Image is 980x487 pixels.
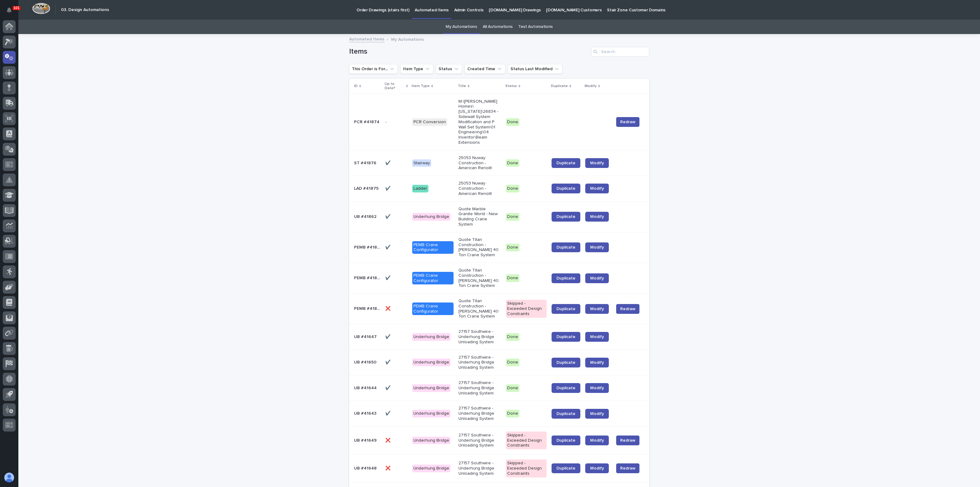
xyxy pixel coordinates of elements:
tr: UB #41644UB #41644 ✔️✔️ Underhung Bridge27157 Southwire - Underhung Bridge Unloading SystemDoneDu... [349,375,649,401]
span: Modify [590,386,604,390]
div: Skipped - Exceeded Design Constraints [506,300,547,318]
div: Done [506,244,519,251]
span: Modify [590,307,604,311]
div: PEMB Crane Configurator [412,241,454,254]
h1: Items [349,47,589,56]
span: Redraw [620,465,635,471]
a: Duplicate [552,304,580,314]
button: Redraw [616,463,639,473]
tr: UB #41643UB #41643 ✔️✔️ Underhung Bridge27157 Southwire - Underhung Bridge Unloading SystemDoneDu... [349,401,649,426]
p: PEMB #41804 [354,305,382,311]
button: Created Time [465,64,505,74]
div: Underhung Bridge [412,359,450,366]
span: Modify [590,276,604,280]
button: This Order is For... [349,64,398,74]
div: Done [506,333,519,341]
span: Duplicate [556,438,575,443]
tr: UB #41648UB #41648 ❌❌ Underhung Bridge27157 Southwire - Underhung Bridge Unloading SystemSkipped ... [349,455,649,482]
div: Underhung Bridge [412,437,450,444]
tr: LAD #41875LAD #41875 ✔️✔️ Ladder25053 Nuway Construction - American RenolitDoneDuplicateModify [349,176,649,201]
a: Modify [585,463,609,473]
p: - [385,118,388,125]
a: Duplicate [552,273,580,283]
div: Done [506,185,519,192]
div: Done [506,213,519,221]
a: Modify [585,409,609,419]
div: Ladder [412,185,428,192]
tr: UB #41650UB #41650 ✔️✔️ Underhung Bridge27157 Southwire - Underhung Bridge Unloading SystemDoneDu... [349,350,649,375]
p: ✔️ [385,410,392,416]
div: Done [506,118,519,126]
div: PEMB Crane Configurator [412,302,454,315]
a: Modify [585,358,609,367]
span: Redraw [620,119,635,125]
h2: 03. Design Automations [61,7,109,13]
p: Up to Date? [385,81,404,92]
p: ID [354,83,358,89]
a: Modify [585,332,609,342]
button: Redraw [616,304,639,314]
p: UB #41644 [354,384,378,391]
button: users-avatar [3,471,16,484]
p: ✔️ [385,213,392,219]
p: Quote Titan Construction - [PERSON_NAME] 40 Ton Crane System [458,268,501,288]
a: Duplicate [552,409,580,419]
a: Modify [585,158,609,168]
img: Workspace Logo [32,3,50,14]
div: Stairway [412,159,431,167]
button: Status Last Modified [508,64,563,74]
span: Modify [590,161,604,165]
p: My Automations [391,36,424,42]
span: Redraw [620,437,635,443]
div: Underhung Bridge [412,465,450,472]
p: Quote Titan Construction - [PERSON_NAME] 40 Ton Crane System [458,299,501,319]
a: Modify [585,242,609,252]
span: Duplicate [556,276,575,280]
div: Underhung Bridge [412,333,450,341]
tr: PEMB #41804PEMB #41804 ❌❌ PEMB Crane ConfiguratorQuote Titan Construction - [PERSON_NAME] 40 Ton ... [349,294,649,324]
p: M:\[PERSON_NAME] Homes\[US_STATE]\26834 - Sidewall System Modification and P Wall Set System\01 E... [458,99,501,145]
span: Duplicate [556,466,575,470]
tr: PEMB #41806PEMB #41806 ✔️✔️ PEMB Crane ConfiguratorQuote Titan Construction - [PERSON_NAME] 40 To... [349,263,649,293]
p: 27157 Southwire - Underhung Bridge Unloading System [458,406,501,421]
p: UB #41650 [354,359,378,365]
p: PEMB #41806 [354,274,382,281]
p: Modify [585,83,597,89]
p: LAD #41875 [354,185,380,191]
p: 25053 Nuway Construction - American Renolit [458,181,501,196]
a: My Automations [446,20,477,34]
span: Duplicate [556,360,575,365]
button: Redraw [616,436,639,445]
input: Search [591,47,649,57]
div: Underhung Bridge [412,384,450,392]
button: Redraw [616,117,639,127]
div: Done [506,384,519,392]
p: 27157 Southwire - Underhung Bridge Unloading System [458,380,501,396]
tr: PCR #41874PCR #41874 -- PCR ConversionM:\[PERSON_NAME] Homes\[US_STATE]\26834 - Sidewall System M... [349,94,649,150]
a: Automated Items [349,35,384,42]
tr: UB #41647UB #41647 ✔️✔️ Underhung Bridge27157 Southwire - Underhung Bridge Unloading SystemDoneDu... [349,324,649,350]
p: 27157 Southwire - Underhung Bridge Unloading System [458,355,501,370]
span: Modify [590,438,604,443]
p: ❌ [385,465,392,471]
div: Done [506,359,519,366]
a: Modify [585,273,609,283]
a: Duplicate [552,242,580,252]
p: Title [458,83,466,89]
tr: UB #41862UB #41862 ✔️✔️ Underhung BridgeQuote Marble Granite World - New Building Crane SystemDon... [349,201,649,232]
p: ❌ [385,437,392,443]
p: Status [505,83,517,89]
span: Modify [590,360,604,365]
a: Duplicate [552,463,580,473]
span: Duplicate [556,307,575,311]
p: 25053 Nuway Construction - American Renolit [458,155,501,171]
span: Duplicate [556,186,575,191]
p: UB #41643 [354,410,378,416]
a: Modify [585,304,609,314]
div: Notifications101 [8,7,16,17]
a: Duplicate [552,184,580,193]
a: Test Automations [518,20,553,34]
div: Done [506,159,519,167]
p: ✔️ [385,274,392,281]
